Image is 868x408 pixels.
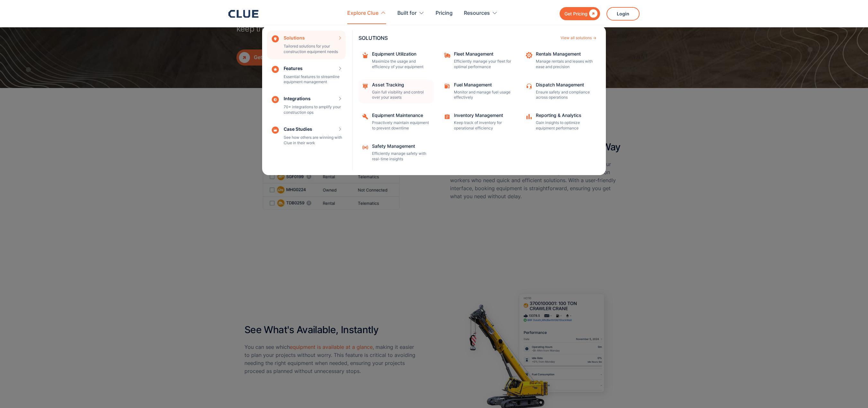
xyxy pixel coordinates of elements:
img: analytics icon [526,113,533,120]
img: Task checklist icon [444,113,451,120]
p: Maximize the usage and efficiency of your equipment [372,59,430,70]
p: Efficiently manage safety with real-time insights [372,151,430,162]
div: Built for [397,3,424,23]
img: fleet repair icon [444,52,451,59]
a: Get Pricing [560,7,600,20]
div: Asset Tracking [372,83,430,87]
p: Find and book your construction tools and machinery through our simple, efficient process. Our sy... [450,160,624,201]
div: Equipment Utilization [372,52,430,56]
div: Fuel Management [454,83,512,87]
div: Explore Clue [347,3,378,23]
p: Manage rentals and leases with ease and precision [536,59,594,70]
a: Login [607,7,640,21]
img: repairing box icon [362,52,369,59]
a: Safety ManagementEfficiently manage safety with real-time insights [359,141,434,165]
div: Equipment Maintenance [372,113,430,118]
div: Inventory Management [454,113,512,118]
p: Gain insights to optimize equipment performance [536,120,594,131]
div: Explore Clue [347,3,386,23]
a: Asset TrackingGain full visibility and control over your assets [359,79,434,104]
div: Get Pricing [564,10,588,18]
img: Customer support icon [526,83,533,90]
a: equipment is available at a glance [290,344,373,350]
div:  [588,10,598,18]
a: Dispatch ManagementEnsure safety and compliance across operations [522,79,598,104]
div: SOLUTIONS [359,35,557,40]
a: Inventory ManagementKeep track of inventory for operational efficiency [440,110,516,134]
p: Gain full visibility and control over your assets [372,90,430,101]
div: View all solutions [561,36,592,40]
div: Built for [397,3,417,23]
nav: Explore Clue [228,24,640,175]
a: Rentals ManagementManage rentals and leases with ease and precision [522,49,598,73]
p: Monitor and manage fuel usage effectively [454,90,512,101]
div: Resources [464,3,490,23]
a: View all solutions [561,36,596,40]
img: fleet fuel icon [444,83,451,90]
p: Keep track of inventory for operational efficiency [454,120,512,131]
img: repair icon image [526,52,533,59]
p: You can see which , making it easier to plan your projects without worry. This feature is critica... [244,343,418,376]
h2: See What's Available, Instantly [244,318,418,335]
img: Repairing icon [362,113,369,120]
a: Fuel ManagementMonitor and manage fuel usage effectively [440,79,516,104]
div: Reporting & Analytics [536,113,594,118]
a: Equipment UtilizationMaximize the usage and efficiency of your equipment [359,49,434,73]
div: Safety Management [372,144,430,148]
a: Equipment MaintenanceProactively maintain equipment to prevent downtime [359,110,434,134]
p: Ensure safety and compliance across operations [536,90,594,101]
a: Pricing [436,3,453,23]
p: Efficiently manage your fleet for optimal performance [454,59,512,70]
div: Resources [464,3,498,23]
p: Proactively maintain equipment to prevent downtime [372,120,430,131]
div: Dispatch Management [536,83,594,87]
a: Fleet ManagementEfficiently manage your fleet for optimal performance [440,49,516,73]
div: Rentals Management [536,52,594,56]
img: Maintenance management icon [362,83,369,90]
img: Safety Management [362,144,369,151]
div: Fleet Management [454,52,512,56]
a: Reporting & AnalyticsGain insights to optimize equipment performance [522,110,598,134]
